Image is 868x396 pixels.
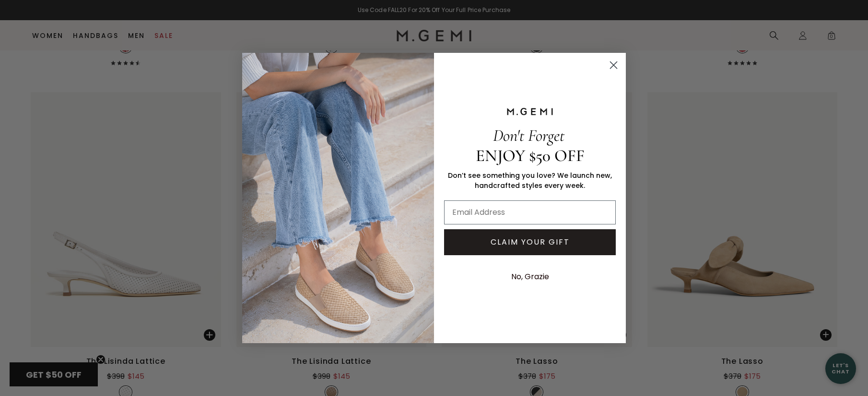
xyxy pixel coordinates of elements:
[506,265,554,289] button: No, Grazie
[605,57,622,74] button: Close dialog
[444,229,616,255] button: CLAIM YOUR GIFT
[448,171,612,190] span: Don’t see something you love? We launch new, handcrafted styles every week.
[493,125,564,146] span: Don't Forget
[242,53,434,343] img: M.Gemi
[506,107,554,116] img: M.GEMI
[444,200,616,224] input: Email Address
[476,146,585,166] span: ENJOY $50 OFF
